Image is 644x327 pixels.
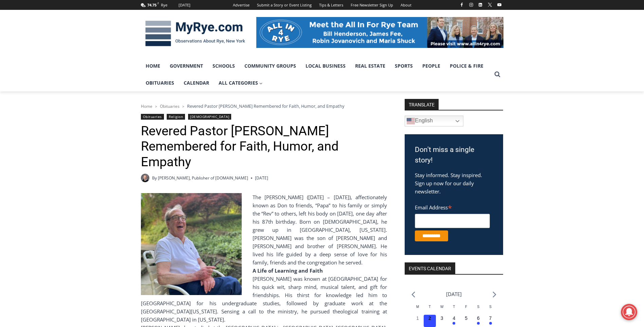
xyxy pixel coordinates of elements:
[446,290,462,299] li: [DATE]
[458,1,466,9] a: Facebook
[472,304,484,315] div: Saturday
[179,74,214,91] a: Calendar
[141,74,179,91] a: Obituaries
[141,275,387,324] div: [PERSON_NAME] was known at [GEOGRAPHIC_DATA] for his quick wit, sharp mind, musical talent, and g...
[179,2,190,8] div: [DATE]
[411,291,415,298] a: Previous month
[440,305,443,309] span: W
[141,193,387,266] div: The [PERSON_NAME] ([DATE] – [DATE]), affectionately known as Don to friends, “Papa” to his family...
[141,57,491,92] nav: Primary Navigation
[415,171,493,195] p: Stay informed. Stay inspired. Sign up now for our daily newsletter.
[424,315,436,327] button: 2
[255,175,268,181] time: [DATE]
[240,57,301,74] a: Community Groups
[141,103,387,109] nav: Breadcrumbs
[484,315,497,327] button: 7 Has events
[405,262,455,274] h2: Events Calendar
[445,57,488,74] a: Police & Fire
[493,291,496,298] a: Next month
[350,57,390,74] a: Real Estate
[441,315,443,321] time: 3
[460,304,472,315] div: Friday
[416,305,419,309] span: M
[467,1,475,9] a: Instagram
[141,123,387,170] h1: Revered Pastor [PERSON_NAME] Remembered for Faith, Humor, and Empathy
[436,304,448,315] div: Wednesday
[486,1,494,9] a: X
[448,304,460,315] div: Thursday
[411,315,424,327] button: 1
[477,322,480,325] em: Has events
[141,193,242,295] img: Obituary - Donald Poole - 2
[448,315,460,327] button: 4 Has events
[188,114,231,120] a: [DEMOGRAPHIC_DATA]
[167,114,185,120] a: Religion
[301,57,350,74] a: Local Business
[476,1,484,9] a: Linkedin
[141,103,152,109] a: Home
[390,57,418,74] a: Sports
[182,104,184,109] span: >
[141,174,149,182] a: Author image
[165,57,208,74] a: Government
[219,79,263,87] span: All Categories
[495,1,503,9] a: YouTube
[411,304,424,315] div: Monday
[158,1,159,5] span: F
[465,315,467,321] time: 5
[436,315,448,327] button: 3
[256,17,503,48] img: All in for Rye
[147,2,157,7] span: 74.75
[415,201,490,213] label: Email Address
[418,57,445,74] a: People
[161,2,167,8] div: Rye
[405,99,439,110] strong: TRANSLATE
[465,305,467,309] span: F
[429,305,431,309] span: T
[491,68,503,81] button: View Search Form
[489,305,492,309] span: S
[453,315,455,321] time: 4
[453,305,455,309] span: T
[477,305,479,309] span: S
[472,315,484,327] button: 6 Has events
[214,74,268,91] a: All Categories
[460,315,472,327] button: 5
[428,315,431,321] time: 2
[208,57,240,74] a: Schools
[187,103,344,109] span: Revered Pastor [PERSON_NAME] Remembered for Faith, Humor, and Empathy
[407,117,415,125] img: en
[160,103,180,109] a: Obituaries
[158,175,248,181] a: [PERSON_NAME], Publisher of [DOMAIN_NAME]
[489,322,492,325] em: Has events
[489,315,492,321] time: 7
[141,57,165,74] a: Home
[424,304,436,315] div: Tuesday
[416,315,419,321] time: 1
[152,175,157,181] span: By
[141,114,164,120] a: Obituaries
[405,116,463,126] a: English
[415,144,493,166] h3: Don't miss a single story!
[484,304,497,315] div: Sunday
[155,104,157,109] span: >
[141,16,250,51] img: MyRye.com
[477,315,480,321] time: 6
[253,267,323,274] strong: A Life of Learning and Faith
[453,322,455,325] em: Has events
